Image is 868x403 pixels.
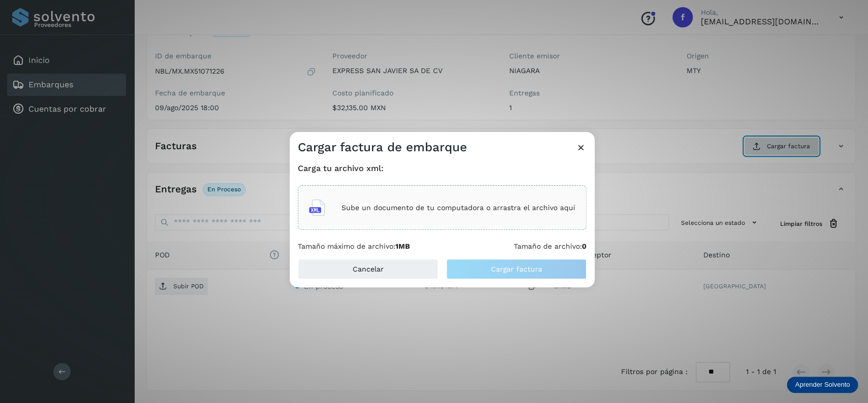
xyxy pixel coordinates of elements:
p: Sube un documento de tu computadora o arrastra el archivo aquí [342,204,575,212]
button: Cargar factura [446,259,586,279]
span: Cargar factura [491,265,542,273]
span: Cancelar [353,265,384,273]
p: Aprender Solvento [795,381,850,389]
p: Tamaño de archivo: [514,242,586,251]
button: Cancelar [298,259,438,279]
h3: Cargar factura de embarque [298,140,467,155]
div: Aprender Solvento [787,377,858,393]
b: 0 [582,242,586,250]
b: 1MB [395,242,410,250]
p: Tamaño máximo de archivo: [298,242,410,251]
h4: Carga tu archivo xml: [298,163,586,173]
